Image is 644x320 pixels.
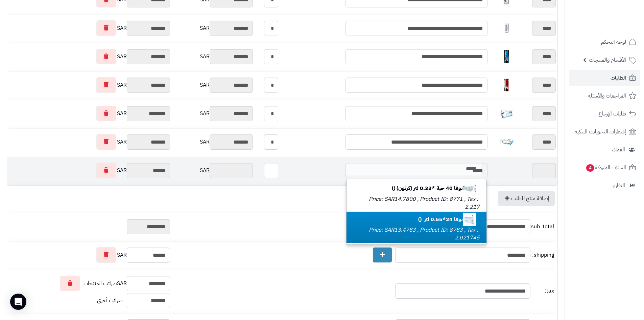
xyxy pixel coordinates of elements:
img: 1747745276-61PBxPFtO%20L._AC_SL1500-40x40.jpg [500,135,514,149]
span: السلات المتروكة [586,163,626,172]
img: 1747744811-01316ca4-bdae-4b0a-85ff-47740e91-40x40.jpg [500,107,514,120]
span: tax: [532,287,554,295]
span: لوحة التحكم [601,37,626,47]
b: نوفا 40 حبة *0.33 لتر (كرتون) () [392,184,480,192]
span: الأقسام والمنتجات [589,55,626,65]
b: نوفا 24*0.55 لتر () [418,215,480,223]
div: SAR [9,134,170,150]
a: إشعارات التحويلات البنكية [569,124,640,140]
a: طلبات الإرجاع [569,106,640,122]
div: SAR [173,49,253,64]
span: المراجعات والأسئلة [588,91,626,101]
div: SAR [173,134,253,150]
a: التقارير [569,177,640,194]
div: SAR [9,106,170,121]
a: السلات المتروكة4 [569,159,640,176]
span: طلبات الإرجاع [599,109,626,119]
div: SAR [9,20,170,36]
div: SAR [9,163,170,178]
a: الطلبات [569,70,640,86]
span: 4 [586,164,594,172]
img: 1756720214-WhatsApp%20Image%202025-09-01%20at%2012.46.50%20PM-40x40.jpeg [463,213,476,226]
div: SAR [173,163,253,178]
span: ضرائب أخرى [97,296,123,304]
img: 1747743563-71AeUbLq7SL._AC_SL1500-40x40.jpg [500,78,514,92]
div: SAR [9,77,170,93]
img: 1748940702-61jJvUjg6YL._AC_SL1500-40x40.jpg [463,182,476,195]
div: SAR [173,106,253,121]
img: 1747642803-2b29688f-5dc0-4a97-82f0-b1d6b339-40x40.jpg [500,21,514,35]
div: SAR [173,78,253,93]
div: Open Intercom Messenger [10,294,26,310]
span: إشعارات التحويلات البنكية [575,127,626,136]
span: shipping: [532,251,554,259]
a: إضافة منتج للطلب [498,191,555,206]
span: التقارير [612,181,625,190]
a: لوحة التحكم [569,34,640,50]
img: 1747743191-71Ws9y4dH7L._AC_SL1500-40x40.jpg [500,50,514,63]
a: المراجعات والأسئلة [569,88,640,104]
small: Price: SAR13.4783 , Product ID: 8783 , Tax : 2.021745 [369,226,480,242]
span: العملاء [612,145,625,154]
span: sub_total: [532,223,554,231]
a: العملاء [569,142,640,158]
div: SAR [9,49,170,64]
span: ضرائب المنتجات [84,280,117,287]
span: الطلبات [611,73,626,83]
img: logo-2.png [598,19,638,33]
div: SAR [9,276,170,291]
div: SAR [9,247,170,263]
div: SAR [173,21,253,36]
small: Price: SAR14.7800 , Product ID: 8771 , Tax : 2.217 [369,195,480,211]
